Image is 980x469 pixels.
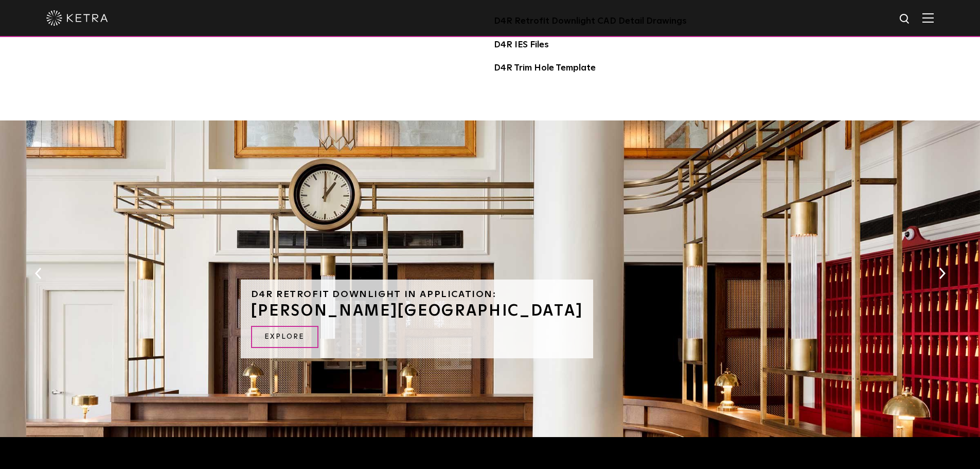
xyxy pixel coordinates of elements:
h6: D4R Retrofit Downlight in Application: [251,290,583,299]
img: ketra-logo-2019-white [46,10,108,26]
a: D4R Trim Hole Template [494,64,596,73]
img: search icon [899,13,912,26]
button: Next [937,267,947,280]
h3: [PERSON_NAME][GEOGRAPHIC_DATA] [251,303,583,319]
img: Hamburger%20Nav.svg [922,13,934,23]
a: EXPLORE [251,326,318,348]
button: Previous [33,267,43,280]
a: D4R IES Files [494,41,549,49]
